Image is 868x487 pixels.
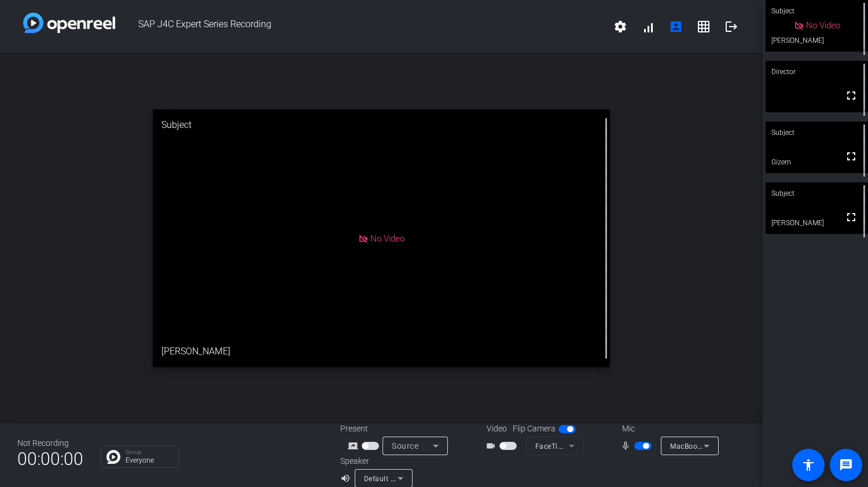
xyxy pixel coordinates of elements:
mat-icon: volume_up [340,471,354,485]
span: SAP J4C Expert Series Recording [115,13,606,41]
p: Everyone [126,457,172,464]
span: Source [392,441,418,451]
mat-icon: accessibility [801,458,815,472]
div: Present [340,423,456,435]
img: Chat Icon [106,450,120,464]
div: Director [766,61,868,83]
span: MacBook Pro Microphone (Built-in) [670,441,788,451]
span: Video [487,423,507,435]
div: Not Recording [17,437,83,449]
mat-icon: settings [613,20,627,34]
div: Subject [766,182,868,204]
span: 00:00:00 [17,445,83,473]
span: Flip Camera [513,423,556,435]
mat-icon: videocam_outline [486,439,499,453]
div: Subject [153,109,610,141]
button: signal_cellular_alt [634,13,662,41]
p: Group [126,449,172,455]
span: No Video [806,20,840,31]
mat-icon: fullscreen [844,89,858,102]
div: Subject [766,122,868,144]
div: Speaker [340,455,410,467]
span: No Video [370,233,404,243]
mat-icon: logout [724,20,738,34]
mat-icon: mic_none [620,439,634,453]
mat-icon: grid_on [697,20,711,34]
mat-icon: screen_share_outline [348,439,362,453]
mat-icon: account_box [669,20,683,34]
img: white-gradient.svg [23,13,115,33]
span: Default - MacBook Pro Speakers (Built-in) [364,474,503,483]
mat-icon: fullscreen [844,210,858,224]
mat-icon: fullscreen [844,149,858,163]
mat-icon: message [839,458,853,472]
div: Mic [610,423,726,435]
